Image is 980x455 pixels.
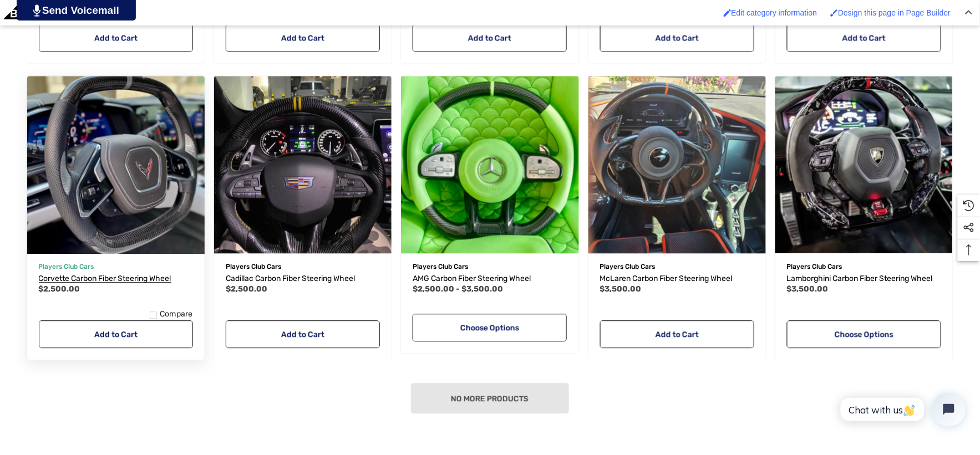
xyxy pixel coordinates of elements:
[600,284,642,294] span: $3,500.00
[588,76,766,253] a: McLaren Carbon Fiber Steering Wheel,$3,500.00
[413,259,567,274] p: Players Club Cars
[33,4,40,17] img: PjwhLS0gR2VuZXJhdG9yOiBHcmF2aXQuaW8gLS0+PHN2ZyB4bWxucz0iaHR0cDovL3d3dy53My5vcmcvMjAwMC9zdmciIHhtb...
[963,222,974,233] svg: Social Media
[732,8,817,17] span: Edit category information
[787,274,933,283] span: Lamborghini Carbon Fiber Steering Wheel
[413,24,567,52] a: Add to Cart
[413,284,503,294] span: $2,500.00 - $3,500.00
[214,76,392,253] img: Carbon Fiber Cadillac Steering Wheel
[958,244,980,255] svg: Top
[787,272,941,285] a: Lamborghini Carbon Fiber Steering Wheel,$3,500.00
[413,274,531,283] span: AMG Carbon Fiber Steering Wheel
[27,76,205,253] a: Corvette Carbon Fiber Steering Wheel,$2,500.00
[226,24,380,52] a: Add to Cart
[588,76,766,253] img: McLaren 765LT Steering Wheel
[787,259,941,274] p: Players Club Cars
[600,320,754,348] a: Add to Cart
[226,259,380,274] p: Players Club Cars
[413,314,567,341] a: Choose Options
[226,284,267,294] span: $2,500.00
[413,272,567,285] a: AMG Carbon Fiber Steering Wheel,Price range from $2,500.00 to $3,500.00
[829,384,975,436] iframe: Tidio Chat
[160,309,193,319] span: Compare
[600,274,733,283] span: McLaren Carbon Fiber Steering Wheel
[965,10,973,15] img: Close Admin Bar
[39,274,171,283] span: Corvette Carbon Fiber Steering Wheel
[39,259,193,274] p: Players Club Cars
[600,24,754,52] a: Add to Cart
[39,284,80,294] span: $2,500.00
[600,259,754,274] p: Players Club Cars
[775,76,953,253] a: Lamborghini Carbon Fiber Steering Wheel,$3,500.00
[18,67,213,262] img: Corvette Steering Wheel
[724,9,732,17] img: Enabled brush for category edit
[830,9,838,17] img: Enabled brush for page builder edit.
[963,200,974,211] svg: Recently Viewed
[718,3,823,23] a: Enabled brush for category edit Edit category information
[401,76,578,253] img: Mercedes AMG Steering Wheel
[600,272,754,285] a: McLaren Carbon Fiber Steering Wheel,$3,500.00
[22,383,958,413] nav: pagination
[787,24,941,52] a: Add to Cart
[226,320,380,348] a: Add to Cart
[214,76,392,253] a: Cadillac Carbon Fiber Steering Wheel,$2,500.00
[39,320,193,348] a: Add to Cart
[838,8,951,17] span: Design this page in Page Builder
[39,272,193,285] a: Corvette Carbon Fiber Steering Wheel,$2,500.00
[401,76,578,253] a: AMG Carbon Fiber Steering Wheel,Price range from $2,500.00 to $3,500.00
[787,320,941,348] a: Choose Options
[226,274,355,283] span: Cadillac Carbon Fiber Steering Wheel
[226,272,380,285] a: Cadillac Carbon Fiber Steering Wheel,$2,500.00
[775,76,953,253] img: Huracan Lamborghini Steering Wheel
[787,284,829,294] span: $3,500.00
[825,3,956,23] a: Enabled brush for page builder edit. Design this page in Page Builder
[39,24,193,52] a: Add to Cart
